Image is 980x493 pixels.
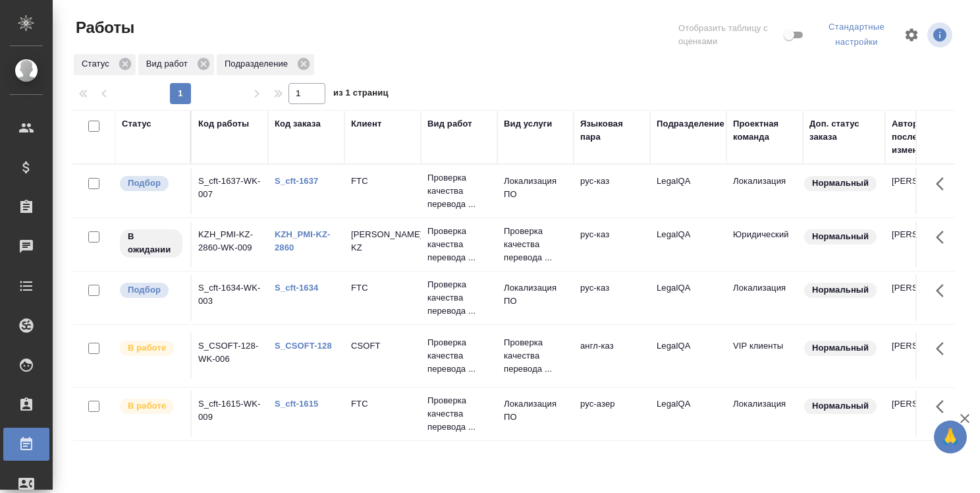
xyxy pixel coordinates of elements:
td: рус-каз [574,275,650,321]
td: [PERSON_NAME] [885,221,962,268]
div: Исполнитель назначен, приступать к работе пока рано [119,228,184,259]
td: [PERSON_NAME] [885,391,962,437]
p: Нормальный [812,283,869,297]
div: split button [817,17,896,53]
p: [PERSON_NAME] KZ [351,228,414,254]
td: рус-каз [574,168,650,214]
td: S_cft-1615-WK-009 [192,391,268,437]
span: Отобразить таблицу с оценками [678,22,781,48]
p: FTC [351,175,414,188]
p: Нормальный [812,177,869,190]
p: Проверка качества перевода ... [427,394,491,434]
p: В работе [128,341,166,355]
td: [PERSON_NAME] [885,333,962,379]
td: рус-азер [574,391,650,437]
span: Настроить таблицу [896,19,927,51]
p: Локализация ПО [504,397,567,424]
td: LegalQA [650,391,726,437]
p: FTC [351,397,414,411]
td: рус-каз [574,221,650,268]
td: [PERSON_NAME] [885,275,962,321]
div: Вид работ [138,54,214,75]
div: Автор последнего изменения [892,117,955,157]
td: S_cft-1634-WK-003 [192,275,268,321]
p: Проверка качества перевода ... [504,336,567,376]
div: Клиент [351,117,381,130]
span: из 1 страниц [333,85,389,104]
div: Можно подбирать исполнителей [119,281,184,299]
button: 🙏 [934,420,967,453]
td: Юридический [726,221,803,268]
td: Локализация [726,391,803,437]
p: Проверка качества перевода ... [427,336,491,376]
p: Подбор [128,177,161,190]
td: LegalQA [650,333,726,379]
p: Проверка качества перевода ... [504,225,567,264]
td: Локализация [726,168,803,214]
div: Статус [74,54,136,75]
div: Доп. статус заказа [809,117,879,144]
span: Посмотреть информацию [927,22,955,47]
td: LegalQA [650,275,726,321]
div: Подразделение [217,54,314,75]
a: S_CSOFT-128 [275,341,332,351]
p: Вид работ [146,57,192,71]
td: англ-каз [574,333,650,379]
div: Код работы [198,117,249,130]
p: Проверка качества перевода ... [427,171,491,211]
a: S_cft-1615 [275,399,318,409]
div: Можно подбирать исполнителей [119,175,184,192]
p: Подразделение [225,57,292,71]
button: Здесь прячутся важные кнопки [928,168,960,200]
td: S_CSOFT-128-WK-006 [192,333,268,379]
div: Статус [122,117,151,130]
p: Локализация ПО [504,281,567,308]
button: Здесь прячутся важные кнопки [928,275,960,306]
td: KZH_PMI-KZ-2860-WK-009 [192,221,268,268]
p: В работе [128,399,166,413]
div: Вид работ [427,117,472,130]
p: Локализация ПО [504,175,567,201]
p: FTC [351,281,414,295]
div: Исполнитель выполняет работу [119,339,184,357]
td: LegalQA [650,221,726,268]
p: CSOFT [351,339,414,353]
p: В ожидании [128,230,175,256]
p: Нормальный [812,399,869,413]
p: Нормальный [812,341,869,355]
a: S_cft-1634 [275,283,318,293]
div: Языковая пара [580,117,643,144]
button: Здесь прячутся важные кнопки [928,221,960,253]
button: Здесь прячутся важные кнопки [928,333,960,364]
p: Проверка качества перевода ... [427,278,491,318]
button: Здесь прячутся важные кнопки [928,391,960,422]
a: KZH_PMI-KZ-2860 [275,229,331,252]
div: Вид услуги [504,117,553,130]
td: LegalQA [650,168,726,214]
td: VIP клиенты [726,333,803,379]
td: Локализация [726,275,803,321]
div: Подразделение [657,117,724,130]
p: Нормальный [812,230,869,243]
span: Работы [72,17,134,38]
div: Исполнитель выполняет работу [119,397,184,415]
span: 🙏 [939,423,962,451]
td: [PERSON_NAME] [885,168,962,214]
p: Проверка качества перевода ... [427,225,491,264]
a: S_cft-1637 [275,176,318,186]
p: Статус [82,57,114,71]
div: Код заказа [275,117,321,130]
p: Подбор [128,283,161,297]
div: Проектная команда [733,117,796,144]
td: S_cft-1637-WK-007 [192,168,268,214]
